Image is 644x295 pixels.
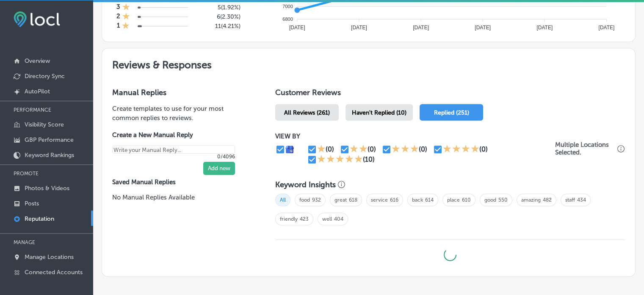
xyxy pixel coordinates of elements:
[112,104,248,123] p: Create templates to use for your most common replies to reviews.
[475,25,491,31] tspan: [DATE]
[363,155,375,163] div: (10)
[25,200,39,207] p: Posts
[349,197,357,203] a: 618
[122,3,130,12] div: 1 Star
[122,12,130,22] div: 1 Star
[334,197,347,203] a: great
[289,25,305,31] tspan: [DATE]
[555,141,615,156] p: Multiple Locations Selected.
[300,216,309,222] a: 423
[371,197,388,203] a: service
[479,145,488,153] div: (0)
[116,12,120,22] h4: 2
[351,25,367,31] tspan: [DATE]
[122,22,130,31] div: 1 Star
[577,197,586,203] a: 434
[350,144,368,155] div: 2 Stars
[25,253,74,261] p: Manage Locations
[275,132,555,140] p: VIEW BY
[598,25,614,31] tspan: [DATE]
[117,22,120,31] h4: 1
[317,155,363,165] div: 5 Stars
[25,73,65,80] p: Directory Sync
[392,144,419,155] div: 3 Stars
[112,131,235,139] label: Create a New Manual Reply
[275,88,625,101] h1: Customer Reviews
[462,197,471,203] a: 610
[203,162,235,175] button: Add new
[543,197,552,203] a: 482
[317,144,326,155] div: 1 Star
[25,136,74,143] p: GBP Performance
[390,197,398,203] a: 616
[112,145,235,154] textarea: Create your Quick Reply
[434,109,469,116] span: Replied (251)
[447,197,460,203] a: place
[412,197,423,203] a: back
[25,185,69,192] p: Photos & Videos
[275,194,290,206] span: All
[25,88,50,95] p: AutoPilot
[565,197,575,203] a: staff
[368,145,376,153] div: (0)
[536,25,553,31] tspan: [DATE]
[282,17,293,22] tspan: 6800
[25,57,50,65] p: Overview
[112,178,248,186] label: Saved Manual Replies
[312,197,321,203] a: 932
[200,22,240,30] h5: 11 ( 4.21% )
[334,216,343,222] a: 404
[275,180,336,189] h3: Keyword Insights
[284,109,330,116] span: All Reviews (261)
[425,197,434,203] a: 614
[112,88,248,97] h3: Manual Replies
[521,197,541,203] a: amazing
[25,121,64,128] p: Visibility Score
[200,13,240,20] h5: 6 ( 2.30% )
[326,145,334,153] div: (0)
[322,216,332,222] a: well
[112,154,235,160] p: 0/4096
[498,197,508,203] a: 550
[116,3,120,12] h4: 3
[443,144,479,155] div: 4 Stars
[25,269,83,276] p: Connected Accounts
[282,4,293,9] tspan: 7000
[25,215,54,222] p: Reputation
[14,11,60,27] img: fda3e92497d09a02dc62c9cd864e3231.png
[200,4,240,11] h5: 5 ( 1.92% )
[102,48,635,78] h2: Reviews & Responses
[484,197,496,203] a: good
[299,197,310,203] a: food
[112,193,248,202] p: No Manual Replies Available
[25,152,74,159] p: Keyword Rankings
[419,145,427,153] div: (0)
[413,25,429,31] tspan: [DATE]
[280,216,298,222] a: friendly
[352,109,406,116] span: Haven't Replied (10)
